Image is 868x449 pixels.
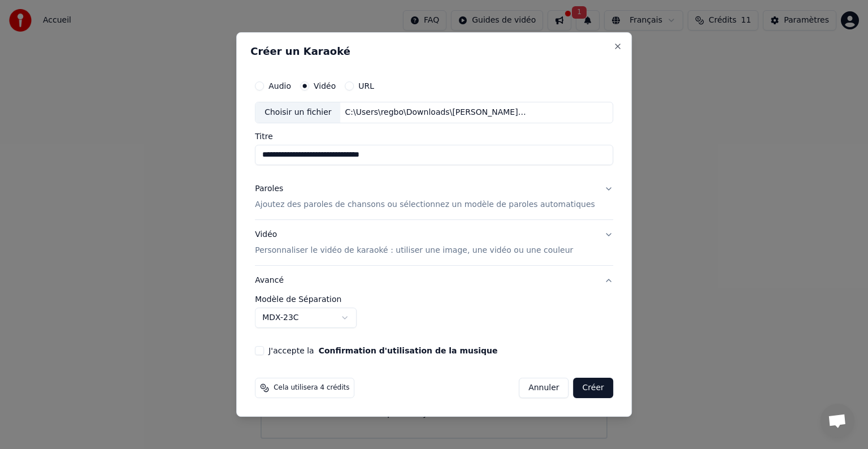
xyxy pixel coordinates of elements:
div: Vidéo [255,229,573,256]
label: Modèle de Séparation [255,295,613,303]
h2: Créer un Karaoké [250,46,618,57]
span: Cela utilisera 4 crédits [274,383,349,392]
button: VidéoPersonnaliser le vidéo de karaoké : utiliser une image, une vidéo ou une couleur [255,220,613,265]
div: Avancé [255,295,613,337]
label: URL [358,82,374,90]
p: Ajoutez des paroles de chansons ou sélectionnez un modèle de paroles automatiques [255,199,595,210]
label: J'accepte la [268,347,497,355]
p: Personnaliser le vidéo de karaoké : utiliser une image, une vidéo ou une couleur [255,245,573,256]
button: Annuler [519,378,568,398]
div: Paroles [255,183,283,195]
label: Vidéo [314,82,336,90]
button: J'accepte la [319,347,498,355]
button: Avancé [255,266,613,295]
label: Audio [268,82,291,90]
button: ParolesAjoutez des paroles de chansons ou sélectionnez un modèle de paroles automatiques [255,174,613,219]
label: Titre [255,132,613,140]
button: Créer [574,378,613,398]
div: C:\Users\regbo\Downloads\[PERSON_NAME] - Il est libre Max.mp3 [341,107,533,118]
div: Choisir un fichier [255,102,340,123]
